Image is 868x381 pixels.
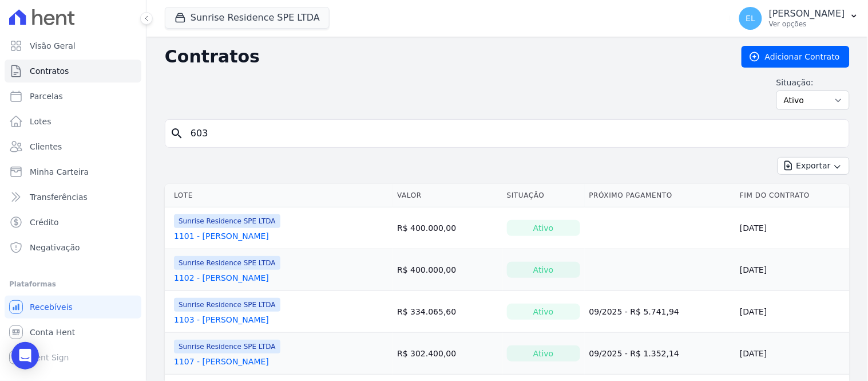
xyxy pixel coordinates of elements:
[30,65,69,77] span: Contratos
[585,184,736,207] th: Próximo Pagamento
[735,291,850,333] td: [DATE]
[5,34,141,57] a: Visão Geral
[5,296,141,319] a: Recebíveis
[5,60,141,83] a: Contratos
[776,77,850,88] label: Situação:
[393,291,502,333] td: R$ 334.065,60
[589,307,680,316] a: 09/2025 - R$ 5.741,94
[393,207,502,249] td: R$ 400.000,00
[5,186,141,209] a: Transferências
[5,110,141,133] a: Lotes
[742,46,850,68] a: Adicionar Contrato
[735,249,850,291] td: [DATE]
[507,220,580,236] div: Ativo
[393,333,502,375] td: R$ 302.400,00
[174,356,269,367] a: 1107 - [PERSON_NAME]
[507,345,580,362] div: Ativo
[730,2,868,34] button: EL [PERSON_NAME] Ver opções
[5,236,141,259] a: Negativação
[174,230,269,242] a: 1101 - [PERSON_NAME]
[5,160,141,183] a: Minha Carteira
[502,184,585,207] th: Situação
[735,207,850,249] td: [DATE]
[30,191,88,203] span: Transferências
[174,214,280,228] span: Sunrise Residence SPE LTDA
[769,19,845,29] p: Ver opções
[174,298,280,312] span: Sunrise Residence SPE LTDA
[30,217,59,228] span: Crédito
[735,333,850,375] td: [DATE]
[769,8,845,19] p: [PERSON_NAME]
[735,184,850,207] th: Fim do Contrato
[30,301,73,313] span: Recebíveis
[174,340,280,353] span: Sunrise Residence SPE LTDA
[589,349,680,358] a: 09/2025 - R$ 1.352,14
[174,272,269,284] a: 1102 - [PERSON_NAME]
[11,342,39,370] div: Open Intercom Messenger
[30,242,80,253] span: Negativação
[30,327,75,338] span: Conta Hent
[507,262,580,278] div: Ativo
[174,314,269,325] a: 1103 - [PERSON_NAME]
[165,7,330,29] button: Sunrise Residence SPE LTDA
[5,211,141,234] a: Crédito
[5,321,141,344] a: Conta Hent
[9,277,137,291] div: Plataformas
[30,91,63,102] span: Parcelas
[165,184,393,207] th: Lote
[184,122,845,145] input: Buscar por nome do lote
[170,127,184,140] i: search
[174,256,280,270] span: Sunrise Residence SPE LTDA
[165,46,723,67] h2: Contratos
[393,249,502,291] td: R$ 400.000,00
[30,116,51,127] span: Lotes
[30,141,62,152] span: Clientes
[507,304,580,320] div: Ativo
[5,135,141,158] a: Clientes
[778,157,850,175] button: Exportar
[746,14,756,22] span: EL
[393,184,502,207] th: Valor
[30,166,89,178] span: Minha Carteira
[5,85,141,108] a: Parcelas
[30,40,76,52] span: Visão Geral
